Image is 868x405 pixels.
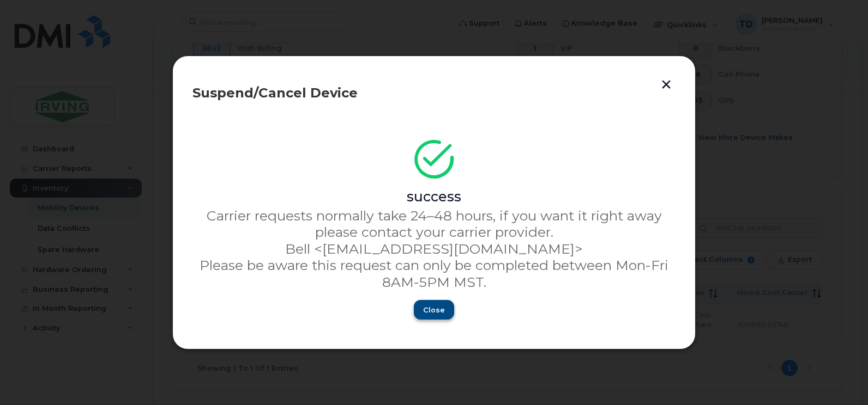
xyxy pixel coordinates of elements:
span: Close [423,305,445,315]
div: Suspend/Cancel Device [192,87,676,100]
p: Please be aware this request can only be completed between Mon-Fri 8AM-5PM MST. [192,257,676,290]
div: success [192,188,676,205]
p: Carrier requests normally take 24–48 hours, if you want it right away please contact your carrier... [192,207,676,241]
p: Bell <[EMAIL_ADDRESS][DOMAIN_NAME]> [192,241,676,257]
button: Close [414,300,454,320]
